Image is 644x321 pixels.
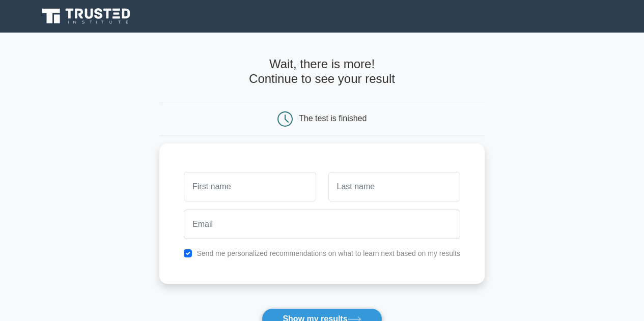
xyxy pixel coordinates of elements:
[184,172,316,201] input: First name
[159,57,485,86] h4: Wait, there is more! Continue to see your result
[299,114,367,123] div: The test is finished
[184,210,460,239] input: Email
[197,249,460,257] label: Send me personalized recommendations on what to learn next based on my results
[328,172,460,201] input: Last name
